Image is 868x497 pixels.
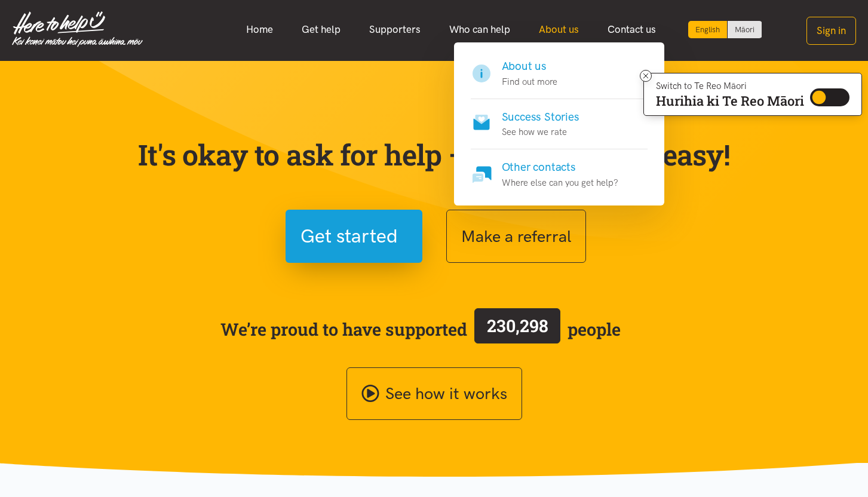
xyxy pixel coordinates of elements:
button: Sign in [806,17,856,45]
a: About us [525,17,593,42]
p: Hurihia ki Te Reo Māori [656,96,804,106]
p: It's okay to ask for help — we've made it easy! [136,137,733,172]
h4: Other contacts [502,159,618,176]
div: Language toggle [688,21,762,38]
p: See how we rate [502,125,579,139]
h4: Success Stories [502,109,579,125]
button: Get started [286,210,422,263]
a: Get help [287,17,355,42]
p: Switch to Te Reo Māori [656,82,804,90]
span: We’re proud to have supported people [220,306,621,352]
img: Home [12,11,143,47]
span: Get started [300,221,398,251]
a: About us Find out more [471,58,648,99]
button: Make a referral [446,210,586,263]
a: Other contacts Where else can you get help? [471,149,648,190]
a: Supporters [355,17,435,42]
a: Switch to Te Reo Māori [728,21,762,38]
a: Contact us [593,17,670,42]
p: Find out more [502,75,557,89]
span: 230,298 [487,314,548,337]
a: Who can help [435,17,525,42]
a: Home [232,17,287,42]
div: About us [454,42,664,205]
a: Success Stories See how we rate [471,99,648,150]
p: Where else can you get help? [502,176,618,190]
div: Current language [688,21,728,38]
a: See how it works [346,367,522,421]
a: 230,298 [467,306,568,352]
h4: About us [502,58,557,75]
